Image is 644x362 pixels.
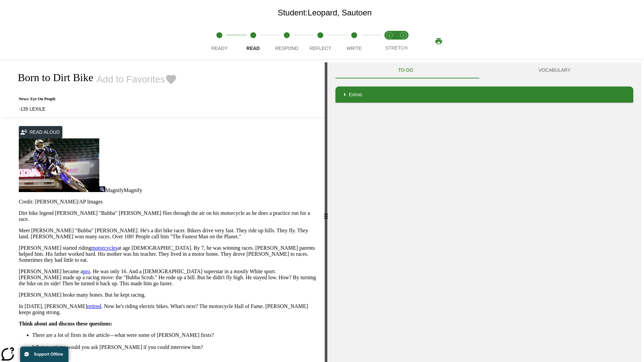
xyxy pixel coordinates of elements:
[476,62,633,78] button: VOCABULARY
[11,106,177,112] p: -135 LEXILE
[19,199,317,205] p: Credit: [PERSON_NAME]/AP Images
[388,34,390,37] text: 1
[99,186,105,192] img: Magnify
[19,210,317,222] p: Dirt bike legend [PERSON_NAME] "Bubba" [PERSON_NAME] flies through the air on his motorcycle as h...
[19,126,62,138] button: Read Aloud
[83,268,90,274] a: pro
[19,138,99,192] img: Motocross racer James Stewart flies through the air on his dirt bike.
[325,62,327,362] div: Press Enter or Spacebar and then press right and left arrow keys to move the slider
[19,268,317,287] p: [PERSON_NAME] became a . He was only 16. And a [DEMOGRAPHIC_DATA] superstar in a mostly White spo...
[19,228,317,240] p: Meet [PERSON_NAME] "Bubba" [PERSON_NAME]. He's a dirt bike racer. Bikers drive very fast. They ri...
[310,46,331,51] span: Reflect
[267,23,306,60] button: Respond step 3 of 5
[335,86,633,103] div: Extras
[327,62,641,362] div: activity
[87,303,101,309] a: retired
[91,245,117,251] a: motorcycles
[32,344,317,350] li: What questions would you ask [PERSON_NAME] if you could interview him?
[11,71,93,84] h2: Born to Dirt Bike
[394,23,413,60] button: Stretch Respond step 2 of 2
[275,46,298,51] span: Respond
[402,34,404,37] text: 2
[19,321,112,326] strong: Think about and discuss these questions:
[19,292,317,298] p: [PERSON_NAME] broke many bones. But he kept racing.
[19,303,317,315] p: In [DATE], [PERSON_NAME] . Now he's riding electric bikes. What's next? The motorcycle Hall of Fa...
[3,62,325,359] div: reading
[349,91,362,98] p: Extras
[34,352,63,357] span: Support Offline
[105,187,124,193] span: Magnify
[335,23,374,60] button: Write step 5 of 5
[247,46,260,51] span: Read
[380,23,399,60] button: Stretch Read step 1 of 2
[385,45,408,51] span: STRETCH
[20,347,68,362] button: Support Offline
[11,97,177,102] p: News: Eye On People
[124,187,142,193] span: Magnify
[211,46,227,51] span: Ready
[301,23,340,60] button: Reflect step 4 of 5
[19,245,317,263] p: [PERSON_NAME] started riding at age [DEMOGRAPHIC_DATA]. By 7, he was winning races. [PERSON_NAME]...
[335,62,476,78] button: TO-DO
[335,62,633,78] div: Instructional Panel Tabs
[233,23,272,60] button: Read step 2 of 5
[428,35,449,47] button: Print
[346,46,362,51] span: Write
[32,332,317,338] li: There are a lot of firsts in the article—what were some of [PERSON_NAME] firsts?
[200,23,239,60] button: Ready step 1 of 5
